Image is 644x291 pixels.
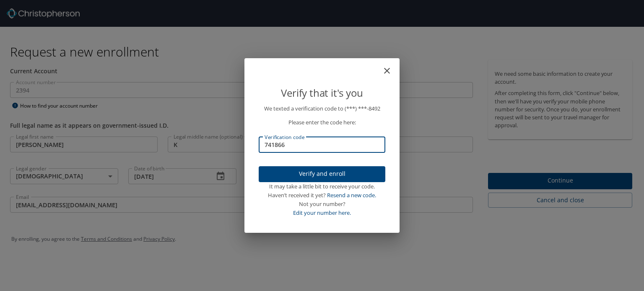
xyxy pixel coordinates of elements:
span: Verify and enroll [265,169,379,179]
div: Not your number? [259,200,385,209]
button: Verify and enroll [259,166,385,183]
p: We texted a verification code to (***) ***- 8492 [259,104,385,113]
button: close [386,62,396,72]
div: It may take a little bit to receive your code. [259,182,385,191]
div: Haven’t received it yet? [259,191,385,200]
a: Resend a new code. [327,191,376,199]
a: Edit your number here. [293,209,351,216]
p: Please enter the code here: [259,118,385,127]
p: Verify that it's you [259,85,385,101]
